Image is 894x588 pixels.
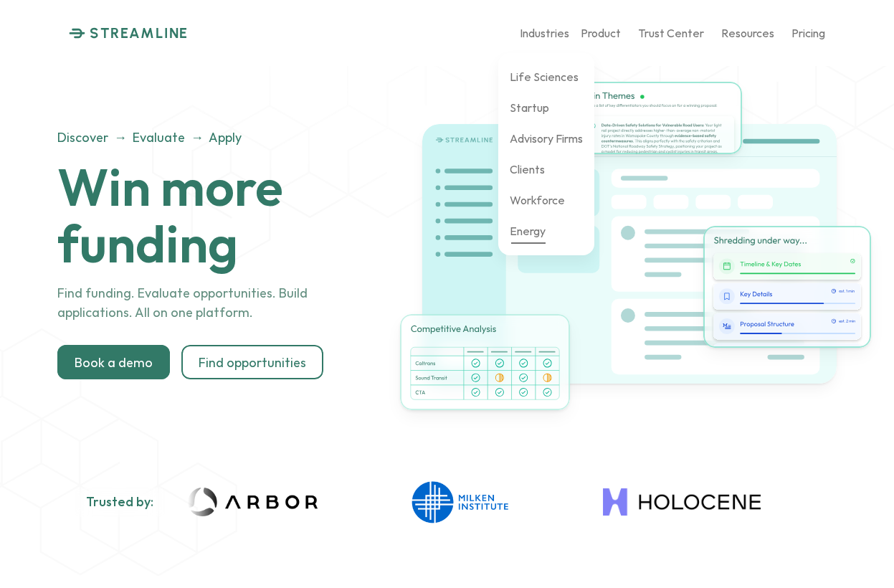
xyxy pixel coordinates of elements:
[791,21,825,46] a: Pricing
[57,346,170,380] a: Book a demo
[721,26,774,39] p: Resources
[510,224,546,237] p: Energy
[57,158,417,272] h1: Win more funding
[69,24,189,42] a: STREAMLINE
[510,65,579,90] a: Life Sciences
[638,21,704,46] a: Trust Center
[181,346,323,380] a: Find opportunities
[791,26,825,39] p: Pricing
[86,494,153,510] h2: Trusted by:
[520,26,569,39] p: Industries
[510,70,579,83] p: Life Sciences
[510,219,546,244] a: Energy
[581,26,621,39] p: Product
[638,26,704,39] p: Trust Center
[199,355,306,371] p: Find opportunities
[510,95,549,120] a: Startup
[510,193,565,207] p: Workforce
[510,131,583,145] p: Advisory Firms
[721,21,774,46] a: Resources
[510,100,549,114] p: Startup
[75,355,153,371] p: Book a demo
[510,157,545,182] a: Clients
[510,188,565,213] a: Workforce
[510,162,545,176] p: Clients
[510,126,583,151] a: Advisory Firms
[57,128,381,147] p: Discover → Evaluate → Apply
[57,284,381,323] p: Find funding. Evaluate opportunities. Build applications. All on one platform.
[90,24,189,42] p: STREAMLINE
